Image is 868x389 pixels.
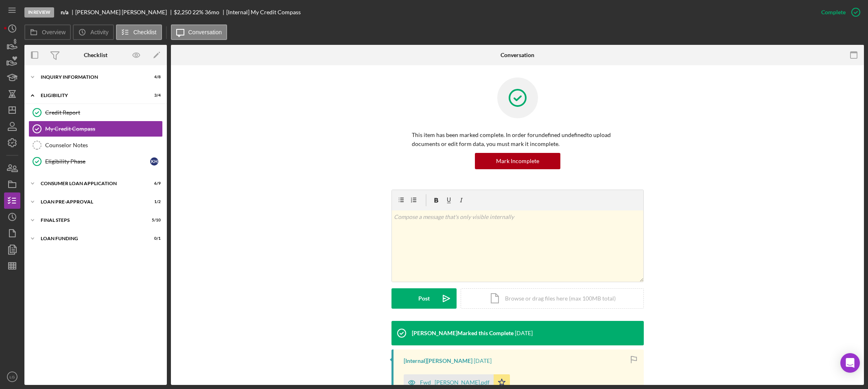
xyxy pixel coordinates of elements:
[75,9,174,15] div: [PERSON_NAME] [PERSON_NAME]
[10,375,15,379] text: LG
[41,181,140,186] div: Consumer Loan Application
[133,29,157,35] label: Checklist
[28,153,163,170] a: Eligibility PhaseKH
[412,330,514,336] div: [PERSON_NAME] Marked this Complete
[391,288,457,309] button: Post
[41,236,140,241] div: Loan Funding
[84,52,107,58] div: Checklist
[41,75,140,80] div: Inquiry Information
[840,353,860,373] div: Open Intercom Messenger
[45,142,162,148] div: Counselor Notes
[41,199,140,204] div: Loan Pre-Approval
[412,130,623,149] p: This item has been marked complete. In order for undefined undefined to upload documents or edit ...
[146,236,161,241] div: 0 / 1
[226,9,301,15] div: [Internal] My Credit Compass
[45,109,162,116] div: Credit Report
[501,52,534,58] div: Conversation
[73,24,114,40] button: Activity
[404,358,472,364] div: [Internal] [PERSON_NAME]
[4,369,20,385] button: LG
[475,153,560,169] button: Mark Incomplete
[41,93,140,98] div: Eligibility
[41,218,140,223] div: FINAL STEPS
[188,29,222,35] label: Conversation
[192,9,203,15] div: 22 %
[474,358,492,364] time: 2025-10-03 21:50
[24,7,54,18] div: In Review
[146,199,161,204] div: 1 / 2
[420,379,490,386] div: Fwd_ [PERSON_NAME].pdf
[45,158,150,165] div: Eligibility Phase
[146,75,161,80] div: 4 / 8
[821,4,846,20] div: Complete
[171,24,227,40] button: Conversation
[146,93,161,98] div: 3 / 4
[496,153,539,169] div: Mark Incomplete
[90,29,108,35] label: Activity
[28,104,163,121] a: Credit Report
[146,218,161,223] div: 5 / 10
[174,9,191,15] span: $2,250
[515,330,533,336] time: 2025-10-03 21:50
[205,9,219,15] div: 36 mo
[24,24,71,40] button: Overview
[28,121,163,137] a: My Credit Compass
[146,181,161,186] div: 6 / 9
[42,29,66,35] label: Overview
[28,137,163,153] a: Counselor Notes
[61,9,68,15] b: n/a
[150,157,158,166] div: K H
[813,4,864,20] button: Complete
[418,288,430,309] div: Post
[45,126,162,132] div: My Credit Compass
[116,24,162,40] button: Checklist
